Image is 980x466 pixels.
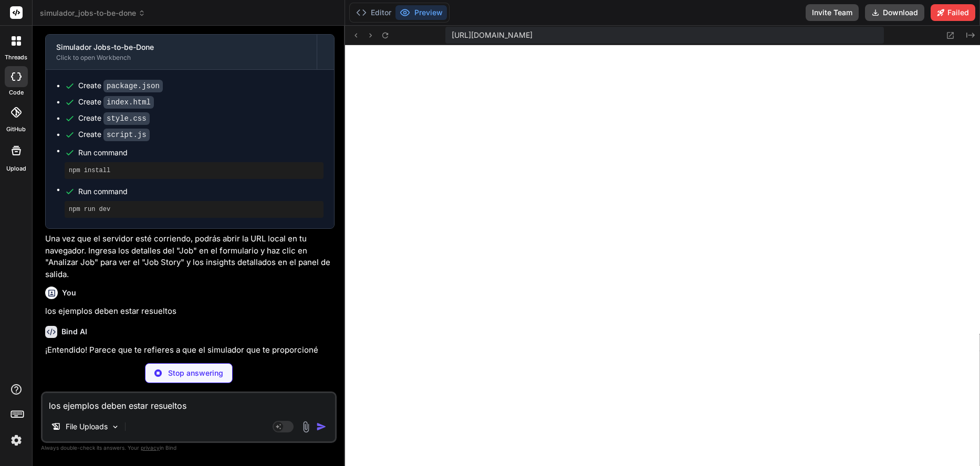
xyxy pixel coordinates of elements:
p: Always double-check its answers. Your in Bind [41,443,337,453]
iframe: Preview [345,45,980,466]
p: File Uploads [66,421,108,432]
pre: npm install [69,166,319,175]
button: Simulador Jobs-to-be-DoneClick to open Workbench [46,35,317,69]
label: code [9,88,24,97]
img: settings [7,431,25,449]
p: los ejemplos deben estar resueltos [45,305,335,317]
div: Create [78,97,154,108]
p: Una vez que el servidor esté corriendo, podrás abrir la URL local en tu navegador. Ingresa los de... [45,233,335,280]
p: Stop answering [168,368,223,378]
span: simulador_jobs-to-be-done [40,8,145,18]
label: GitHub [6,125,26,134]
div: Click to open Workbench [56,54,306,62]
div: Create [78,80,163,91]
h6: Bind AI [61,326,87,337]
p: ¡Entendido! Parece que te refieres a que el simulador que te proporcioné debería mostrar ejemplos... [45,344,335,368]
span: Run command [78,186,324,197]
code: package.json [103,80,163,92]
span: privacy [141,444,160,451]
span: [URL][DOMAIN_NAME] [452,30,533,40]
div: Simulador Jobs-to-be-Done [56,42,306,52]
pre: npm run dev [69,205,319,214]
img: icon [316,421,327,432]
img: Pick Models [111,422,120,431]
code: index.html [103,96,154,109]
button: Failed [931,4,975,21]
button: Editor [352,5,395,20]
div: Create [78,129,150,140]
button: Invite Team [806,4,859,21]
label: Upload [6,164,26,173]
h6: You [62,288,76,298]
div: Create [78,113,150,124]
code: script.js [103,129,150,141]
span: Run command [78,147,324,158]
button: Preview [395,5,447,20]
label: threads [5,53,27,62]
img: attachment [300,421,312,433]
button: Download [865,4,924,21]
code: style.css [103,112,150,125]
